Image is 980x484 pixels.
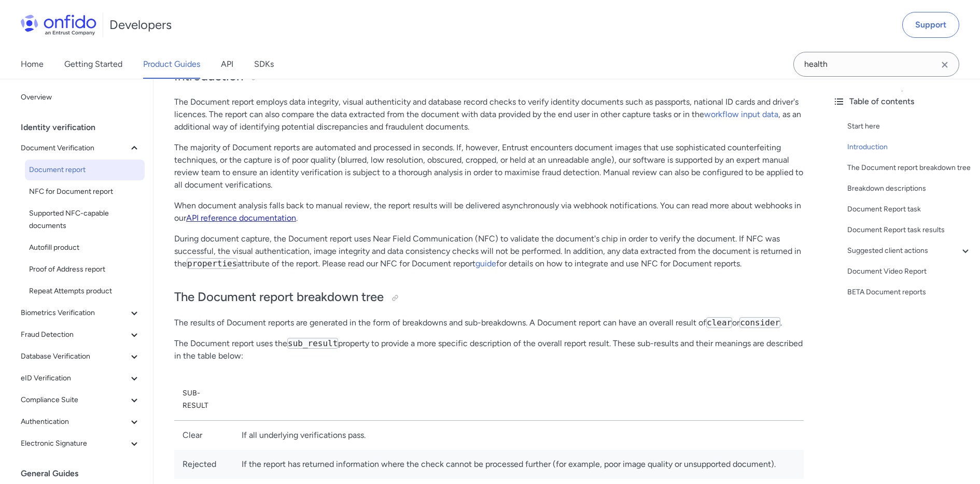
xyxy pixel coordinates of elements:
span: Compliance Suite [21,394,128,406]
th: Sub-result [174,379,233,421]
div: Identity verification [21,117,149,138]
p: The Document report uses the property to provide a more specific description of the overall repor... [174,337,804,362]
p: The majority of Document reports are automated and processed in seconds. If, however, Entrust enc... [174,141,804,191]
span: Proof of Address report [29,263,141,276]
span: NFC for Document report [29,186,141,198]
a: guide [475,259,496,268]
span: Biometrics Verification [21,307,128,319]
span: Authentication [21,416,128,428]
span: Document Verification [21,142,128,154]
a: Getting Started [64,50,122,79]
div: General Guides [21,463,149,484]
input: Onfido search input field [793,52,959,77]
button: Biometrics Verification [17,303,145,323]
span: Overview [21,91,141,104]
a: Breakdown descriptions [847,182,972,195]
button: eID Verification [17,368,145,389]
a: workflow input data [704,109,778,119]
a: Suggested client actions [847,245,972,257]
a: SDKs [254,50,274,79]
p: When document analysis falls back to manual review, the report results will be delivered asynchro... [174,200,804,224]
h1: Developers [109,17,172,33]
a: NFC for Document report [25,181,145,202]
span: Supported NFC-capable documents [29,207,141,232]
code: clear [706,317,732,328]
a: Supported NFC-capable documents [25,203,145,236]
a: Repeat Attempts product [25,281,145,302]
a: Introduction [847,141,972,153]
p: During document capture, the Document report uses Near Field Communication (NFC) to validate the ... [174,233,804,270]
code: sub_result [287,338,338,349]
button: Electronic Signature [17,433,145,454]
img: Onfido Logo [21,15,96,35]
td: Clear [174,420,233,450]
a: Start here [847,120,972,133]
button: Compliance Suite [17,390,145,410]
p: The results of Document reports are generated in the form of breakdowns and sub-breakdowns. A Doc... [174,317,804,329]
a: Document Report task [847,203,972,216]
span: Repeat Attempts product [29,285,141,297]
div: Table of contents [833,95,972,108]
span: Fraud Detection [21,329,128,341]
td: Rejected [174,450,233,479]
a: Proof of Address report [25,259,145,280]
span: Autofill product [29,241,141,254]
code: consider [739,317,780,328]
span: Document report [29,164,141,176]
td: If the report has returned information where the check cannot be processed further (for example, ... [233,450,804,479]
button: Authentication [17,411,145,432]
p: The Document report employs data integrity, visual authenticity and database record checks to ver... [174,96,804,133]
a: Support [902,12,959,38]
a: Overview [17,87,145,108]
code: properties [187,258,237,269]
td: If all underlying verifications pass. [233,420,804,450]
a: Document Report task results [847,224,972,236]
a: The Document report breakdown tree [847,162,972,174]
a: Home [21,50,44,79]
button: Fraud Detection [17,324,145,345]
span: eID Verification [21,372,128,385]
a: Product Guides [143,50,200,79]
a: Document report [25,160,145,180]
span: Database Verification [21,350,128,363]
svg: Clear search field button [939,59,951,71]
a: Document Video Report [847,265,972,278]
a: Autofill product [25,237,145,258]
a: API reference documentation [186,213,296,223]
button: Document Verification [17,138,145,159]
a: BETA Document reports [847,286,972,298]
span: Electronic Signature [21,437,128,450]
a: API [221,50,233,79]
button: Database Verification [17,346,145,367]
h2: The Document report breakdown tree [174,289,804,306]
